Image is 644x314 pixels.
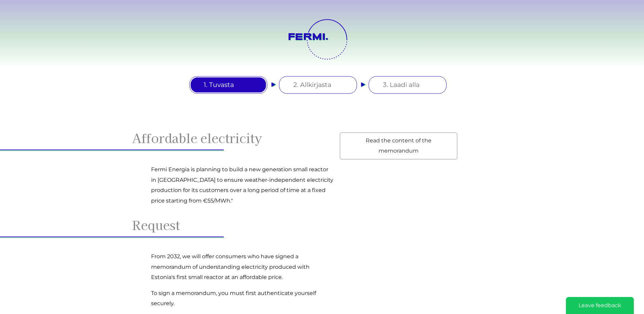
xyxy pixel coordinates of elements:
[151,164,334,206] p: Fermi Energia is planning to build a new generation small reactor in [GEOGRAPHIC_DATA] to ensure ...
[287,32,330,42] img: Fermi
[578,302,621,309] span: Leave feedback
[132,220,512,230] h2: Request
[340,133,457,159] a: Read the content of the memorandum
[132,133,512,143] h2: Affordable electricity
[151,288,334,309] p: To sign a memorandum, you must first authenticate yourself securely.
[151,251,334,282] p: From 2032, we will offer consumers who have signed a memorandum of understanding electricity prod...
